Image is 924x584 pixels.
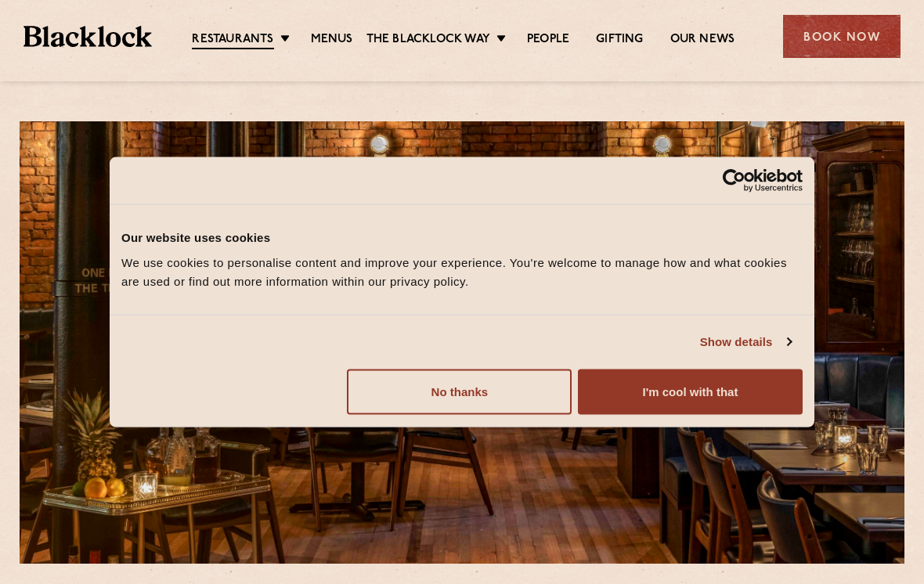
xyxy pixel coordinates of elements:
a: Show details [700,333,791,351]
div: We use cookies to personalise content and improve your experience. You're welcome to manage how a... [121,253,803,290]
div: Book Now [783,15,901,58]
a: People [527,32,569,48]
a: Gifting [596,32,643,48]
button: I'm cool with that [578,369,803,414]
div: Our website uses cookies [121,229,803,247]
a: Usercentrics Cookiebot - opens in a new window [666,169,803,193]
a: The Blacklock Way [366,32,490,48]
a: Our News [670,32,735,48]
a: Menus [311,32,353,48]
a: Restaurants [192,32,273,49]
button: No thanks [347,369,572,414]
img: BL_Textured_Logo-footer-cropped.svg [23,26,152,48]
